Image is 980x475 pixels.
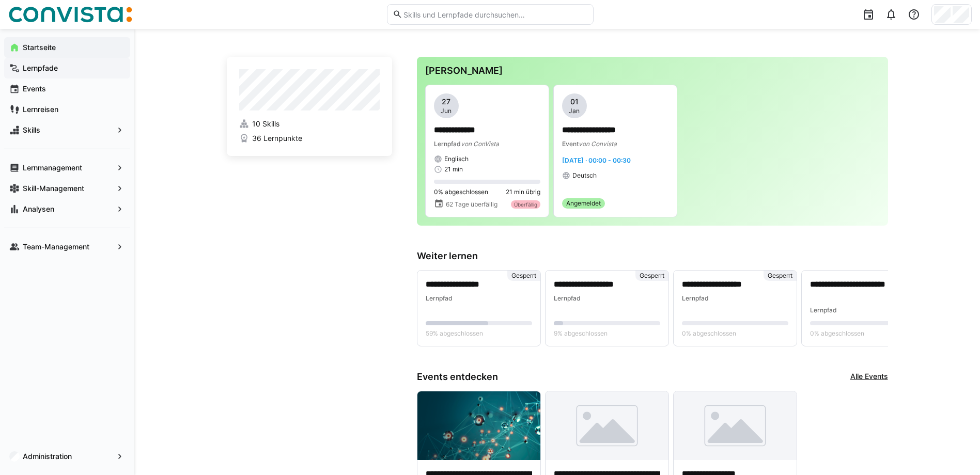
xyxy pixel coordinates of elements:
span: Englisch [444,155,469,163]
span: Jan [569,107,580,115]
span: 01 [570,97,579,107]
img: image [546,391,668,461]
span: Lernpfad [426,294,453,302]
span: 62 Tage überfällig [446,200,497,209]
span: 0% abgeschlossen [682,329,736,338]
span: Deutsch [572,171,597,180]
h3: Weiter lernen [417,250,888,262]
span: 21 min [444,165,463,173]
span: Lernpfad [554,294,581,302]
h3: Events entdecken [417,371,498,383]
h3: [PERSON_NAME] [425,65,880,76]
a: Alle Events [850,371,888,383]
span: von ConVista [461,140,499,148]
span: 0% abgeschlossen [434,188,488,196]
span: Jun [441,107,452,115]
span: [DATE] · 00:00 - 00:30 [562,156,631,164]
span: 59% abgeschlossen [426,329,483,338]
span: Angemeldet [566,199,601,208]
span: von Convista [579,140,617,148]
span: Lernpfad [434,140,461,148]
span: Event [562,140,579,148]
span: 9% abgeschlossen [554,329,608,338]
span: Gesperrt [511,272,536,280]
span: Lernpfad [682,294,709,302]
img: image [417,391,540,461]
span: Lernpfad [810,306,837,314]
span: 27 [442,97,450,107]
input: Skills und Lernpfade durchsuchen… [402,10,587,19]
span: 10 Skills [252,119,279,129]
span: 0% abgeschlossen [810,329,864,338]
span: Gesperrt [640,272,664,280]
span: 36 Lernpunkte [252,133,302,144]
div: Überfällig [511,200,540,209]
img: image [674,391,797,461]
span: Gesperrt [768,272,792,280]
a: 10 Skills [239,119,380,129]
span: 21 min übrig [506,188,540,196]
